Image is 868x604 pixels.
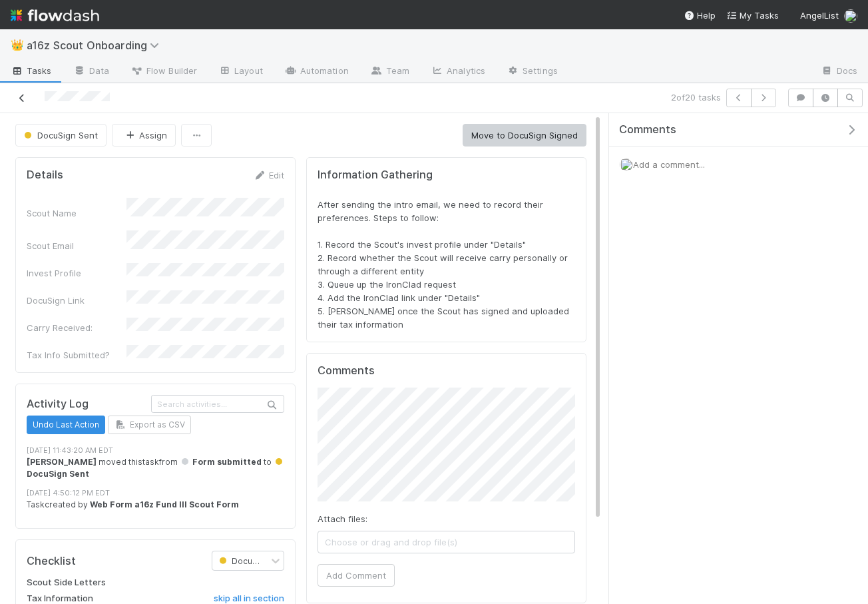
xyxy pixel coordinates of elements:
[359,61,420,83] a: Team
[27,416,105,434] button: Undo Last Action
[463,124,586,147] button: Move to DocuSign Signed
[496,61,568,83] a: Settings
[27,239,126,252] div: Scout Email
[11,64,52,77] span: Tasks
[726,9,779,22] a: My Tasks
[253,170,284,180] a: Edit
[21,130,98,141] span: DocuSign Sent
[27,456,284,481] div: moved this task from to
[684,9,716,22] div: Help
[27,555,76,568] h5: Checklist
[214,593,284,604] h6: skip all in section
[318,168,575,182] h5: Information Gathering
[620,158,633,171] img: avatar_6daca87a-2c2e-4848-8ddb-62067031c24f.png
[27,577,106,588] h6: Scout Side Letters
[108,416,191,434] button: Export as CSV
[27,593,93,604] h6: Tax Information
[112,124,176,147] button: Assign
[318,512,367,525] label: Attach files:
[27,294,126,307] div: DocuSign Link
[27,457,97,467] strong: [PERSON_NAME]
[216,556,290,566] span: DocuSign Sent
[11,4,99,27] img: logo-inverted-e16ddd16eac7371096b0.svg
[619,123,676,137] span: Comments
[11,39,24,51] span: 👑
[318,531,574,553] span: Choose or drag and drop file(s)
[27,206,126,220] div: Scout Name
[318,564,395,587] button: Add Comment
[810,61,868,83] a: Docs
[27,445,284,456] div: [DATE] 11:43:20 AM EDT
[130,64,197,77] span: Flow Builder
[27,266,126,280] div: Invest Profile
[726,10,779,21] span: My Tasks
[27,321,126,334] div: Carry Received:
[15,124,107,147] button: DocuSign Sent
[800,10,839,21] span: AngelList
[318,364,575,378] h5: Comments
[318,199,572,330] span: After sending the intro email, we need to record their preferences. Steps to follow: 1. Record th...
[27,39,166,52] span: a16z Scout Onboarding
[27,499,284,511] div: Task created by
[90,499,239,509] strong: Web Form a16z Fund III Scout Form
[274,61,359,83] a: Automation
[633,159,705,170] span: Add a comment...
[63,61,120,83] a: Data
[120,61,208,83] a: Flow Builder
[151,395,284,413] input: Search activities...
[671,91,721,104] span: 2 of 20 tasks
[27,348,126,362] div: Tax Info Submitted?
[180,457,262,467] span: Form submitted
[27,487,284,499] div: [DATE] 4:50:12 PM EDT
[844,9,857,23] img: avatar_6daca87a-2c2e-4848-8ddb-62067031c24f.png
[27,398,148,411] h5: Activity Log
[420,61,496,83] a: Analytics
[208,61,274,83] a: Layout
[27,168,63,182] h5: Details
